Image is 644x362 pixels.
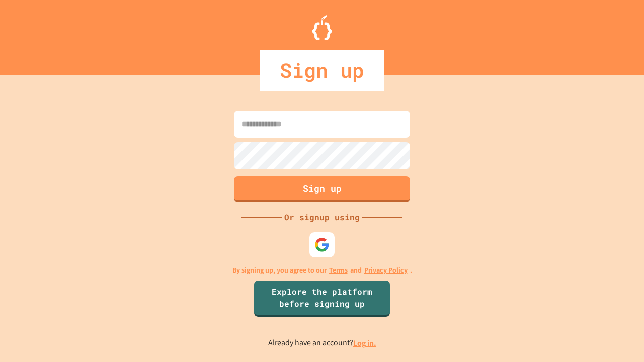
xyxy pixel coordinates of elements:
[314,237,330,252] img: google-icon.svg
[312,15,332,40] img: Logo.svg
[364,265,408,276] a: Privacy Policy
[329,265,348,276] a: Terms
[282,211,362,223] div: Or signup using
[353,338,376,348] a: Log in.
[232,265,412,276] p: By signing up, you agree to our and .
[254,281,390,317] a: Explore the platform before signing up
[268,337,376,349] p: Already have an account?
[260,50,384,90] div: Sign up
[234,176,410,202] button: Sign up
